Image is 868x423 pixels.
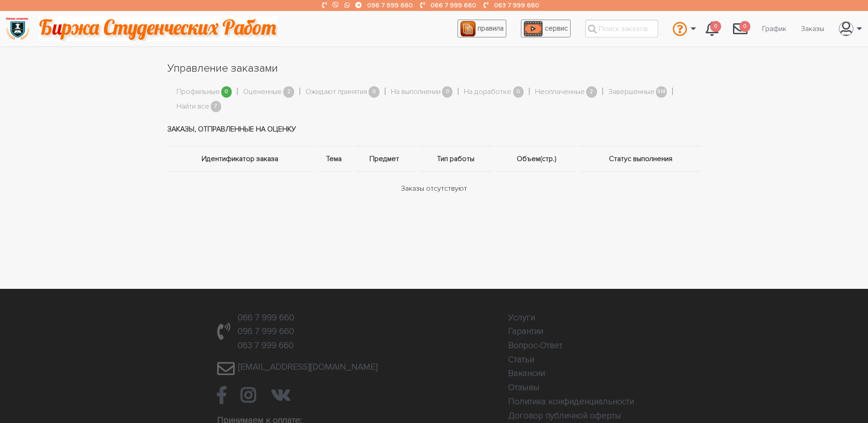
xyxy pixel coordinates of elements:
td: Заказы, отправленные на оценку [167,112,701,146]
a: Оцененные [243,86,282,98]
a: Профильные [177,86,220,98]
img: motto-2ce64da2796df845c65ce8f9480b9c9d679903764b3ca6da4b6de107518df0fe.gif [38,16,278,41]
span: 0 [442,86,453,98]
span: 0 [513,86,524,98]
a: сервис [521,20,571,37]
a: На выполнении [391,86,441,98]
a: Услуги [508,312,535,323]
th: Идентификатор заказа [167,146,315,172]
a: 063 7 999 660 [238,340,294,351]
span: 2 [283,86,294,98]
span: 0 [710,21,721,32]
th: Тема [315,146,352,172]
a: 096 7 999 660 [367,1,413,9]
span: 0 [369,86,379,98]
td: Заказы отсутствуют [167,172,701,206]
span: 2 [586,86,597,98]
span: 0 [739,21,750,32]
a: 066 7 999 660 [238,312,294,323]
a: [EMAIL_ADDRESS][DOMAIN_NAME] [238,361,378,372]
th: Объем(стр.) [495,146,578,172]
a: правила [457,20,506,37]
a: На доработке [464,86,511,98]
a: 066 7 999 660 [431,1,476,9]
a: Ожидают принятия [306,86,367,98]
a: Вопрос-Ответ [508,340,562,351]
input: Поиск заказов [585,20,658,37]
span: 7 [211,101,222,112]
th: Тип работы [416,146,495,172]
th: Предмет [353,146,416,172]
a: Найти все [177,101,209,113]
span: 514 [656,86,667,98]
a: Статьи [508,354,534,365]
span: 0 [221,86,232,98]
img: agreement_icon-feca34a61ba7f3d1581b08bc946b2ec1ccb426f67415f344566775c155b7f62c.png [460,21,476,37]
a: Договор публичной оферты [508,410,621,421]
a: Вакансии [508,368,545,379]
img: play_icon-49f7f135c9dc9a03216cfdbccbe1e3994649169d890fb554cedf0eac35a01ba8.png [524,21,543,37]
h1: Управление заказами [167,61,701,76]
span: правила [478,24,504,33]
a: Гарантии [508,326,543,337]
a: Завершенные [608,86,655,98]
th: Статус выполнения [578,146,701,172]
a: 096 7 999 660 [238,326,294,337]
a: Отзывы [508,382,540,393]
a: Неоплаченные [535,86,585,98]
a: Заказы [794,20,832,37]
a: 063 7 999 660 [494,1,539,9]
a: 0 [698,16,726,41]
a: 0 [726,16,755,41]
img: logo-135dea9cf721667cc4ddb0c1795e3ba8b7f362e3d0c04e2cc90b931989920324.png [5,16,30,41]
a: График [755,20,794,37]
a: Политика конфиденциальности [508,396,634,407]
span: сервис [545,24,568,33]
